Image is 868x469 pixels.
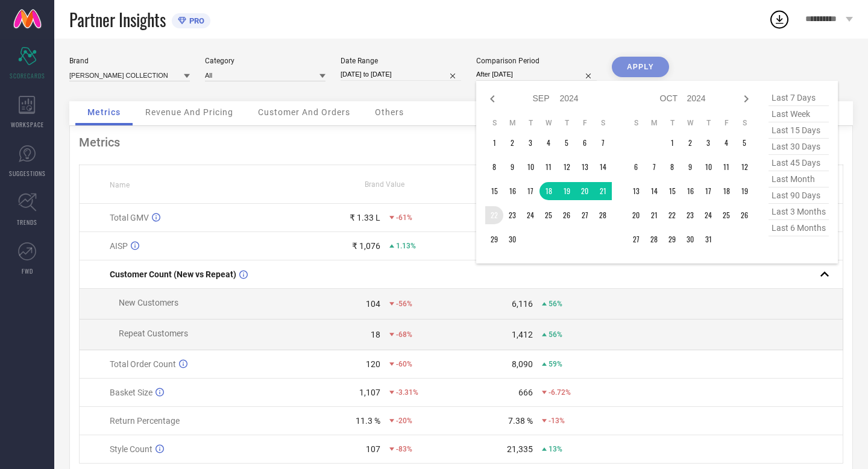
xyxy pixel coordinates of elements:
[186,16,204,25] span: PRO
[717,118,735,128] th: Friday
[69,57,190,65] div: Brand
[110,181,130,189] span: Name
[699,158,717,176] td: Thu Oct 10 2024
[769,171,829,187] span: last month
[110,241,128,251] span: AISP
[396,360,412,368] span: -60%
[735,158,753,176] td: Sat Oct 12 2024
[681,158,699,176] td: Wed Oct 09 2024
[681,118,699,128] th: Wednesday
[681,182,699,200] td: Wed Oct 16 2024
[485,182,503,200] td: Sun Sep 15 2024
[341,57,461,65] div: Date Range
[627,182,645,200] td: Sun Oct 13 2024
[485,118,503,128] th: Sunday
[359,388,380,397] div: 1,107
[576,134,594,152] td: Fri Sep 06 2024
[503,230,521,248] td: Mon Sep 30 2024
[503,206,521,224] td: Mon Sep 23 2024
[576,118,594,128] th: Friday
[485,92,500,106] div: Previous month
[549,330,562,339] span: 56%
[375,107,404,117] span: Others
[769,187,829,204] span: last 90 days
[549,445,562,453] span: 13%
[663,230,681,248] td: Tue Oct 29 2024
[769,90,829,106] span: last 7 days
[110,416,180,426] span: Return Percentage
[9,169,46,178] span: SUGGESTIONS
[366,299,380,309] div: 104
[396,213,412,222] span: -61%
[769,8,790,30] div: Open download list
[521,134,539,152] td: Tue Sep 03 2024
[558,206,576,224] td: Thu Sep 26 2024
[539,134,558,152] td: Wed Sep 04 2024
[769,122,829,139] span: last 15 days
[663,134,681,152] td: Tue Oct 01 2024
[681,134,699,152] td: Wed Oct 02 2024
[485,230,503,248] td: Sun Sep 29 2024
[699,118,717,128] th: Thursday
[205,57,325,65] div: Category
[594,118,612,128] th: Saturday
[576,182,594,200] td: Fri Sep 20 2024
[110,359,176,369] span: Total Order Count
[518,388,533,397] div: 666
[110,388,153,397] span: Basket Size
[396,445,412,453] span: -83%
[119,298,178,307] span: New Customers
[521,206,539,224] td: Tue Sep 24 2024
[699,230,717,248] td: Thu Oct 31 2024
[627,158,645,176] td: Sun Oct 06 2024
[627,206,645,224] td: Sun Oct 20 2024
[735,118,753,128] th: Saturday
[10,71,45,80] span: SCORECARDS
[645,206,663,224] td: Mon Oct 21 2024
[512,330,533,339] div: 1,412
[356,416,380,426] div: 11.3 %
[396,300,412,308] span: -56%
[87,107,121,117] span: Metrics
[558,182,576,200] td: Thu Sep 19 2024
[341,68,461,81] input: Select date range
[627,118,645,128] th: Sunday
[769,204,829,220] span: last 3 months
[145,107,233,117] span: Revenue And Pricing
[645,158,663,176] td: Mon Oct 07 2024
[521,118,539,128] th: Tuesday
[539,158,558,176] td: Wed Sep 11 2024
[485,158,503,176] td: Sun Sep 08 2024
[549,417,565,425] span: -13%
[485,206,503,224] td: Sun Sep 22 2024
[558,134,576,152] td: Thu Sep 05 2024
[549,388,571,397] span: -6.72%
[258,107,350,117] span: Customer And Orders
[717,206,735,224] td: Fri Oct 25 2024
[119,329,188,338] span: Repeat Customers
[769,155,829,171] span: last 45 days
[717,134,735,152] td: Fri Oct 04 2024
[717,182,735,200] td: Fri Oct 18 2024
[681,206,699,224] td: Wed Oct 23 2024
[699,134,717,152] td: Thu Oct 03 2024
[503,158,521,176] td: Mon Sep 09 2024
[558,118,576,128] th: Thursday
[521,182,539,200] td: Tue Sep 17 2024
[594,206,612,224] td: Sat Sep 28 2024
[476,57,597,65] div: Comparison Period
[110,213,149,222] span: Total GMV
[594,158,612,176] td: Sat Sep 14 2024
[769,139,829,155] span: last 30 days
[663,182,681,200] td: Tue Oct 15 2024
[663,118,681,128] th: Tuesday
[508,416,533,426] div: 7.38 %
[735,182,753,200] td: Sat Oct 19 2024
[512,299,533,309] div: 6,116
[396,242,416,250] span: 1.13%
[539,206,558,224] td: Wed Sep 25 2024
[507,444,533,454] div: 21,335
[735,206,753,224] td: Sat Oct 26 2024
[396,330,412,339] span: -68%
[645,182,663,200] td: Mon Oct 14 2024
